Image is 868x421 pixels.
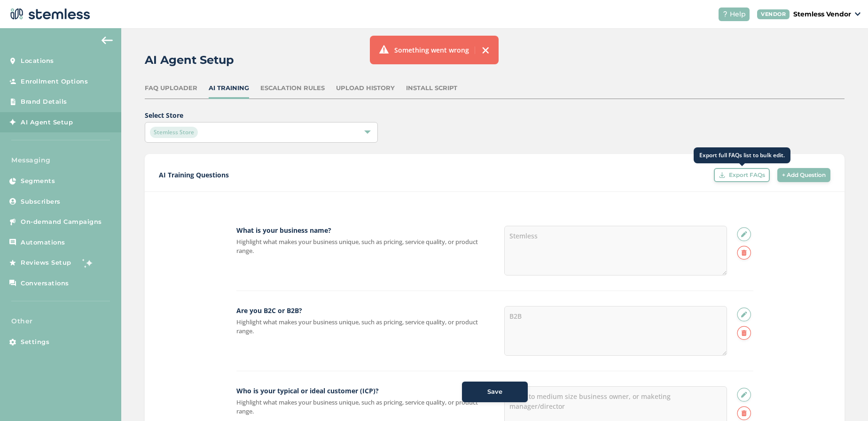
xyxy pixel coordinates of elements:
[487,387,502,397] span: Save
[236,226,331,235] label: What is your business name?
[236,398,485,416] label: Highlight what makes your business unique, such as pricing, service quality, or product range.
[730,9,746,19] span: Help
[777,168,830,182] button: + Add Question
[722,11,728,17] img: icon-help-white-03924b79.svg
[729,171,765,179] span: Export FAQs
[21,118,73,127] span: AI Agent Setup
[735,226,753,245] img: icon-circle-pen-0069d295.svg
[236,318,485,336] label: Highlight what makes your business unique, such as pricing, service quality, or product range.
[145,84,197,93] div: FAQ Uploader
[21,217,102,227] span: On-demand Campaigns
[782,171,826,179] span: + Add Question
[735,306,753,325] img: icon-circle-pen-0069d295.svg
[21,279,69,288] span: Conversations
[336,84,395,93] div: Upload History
[379,45,389,54] img: icon-toast-error-e82232be.svg
[159,170,229,180] h3: AI Training Questions
[394,45,469,55] label: Something went wrong
[757,9,790,19] div: VENDOR
[78,253,97,272] img: glitter-stars-b7820f95.gif
[260,84,325,93] div: Escalation Rules
[236,306,302,315] label: Are you B2C or B2B?
[21,337,49,347] span: Settings
[21,238,65,247] span: Automations
[21,197,61,207] span: Subscribers
[793,9,851,19] p: Stemless Vendor
[145,110,378,120] label: Select Store
[735,325,753,344] img: icon-circle-remove-5fff29a6.svg
[21,258,71,268] span: Reviews Setup
[145,52,234,69] h2: AI Agent Setup
[714,168,770,182] button: Export FAQs
[209,84,249,93] div: AI Training
[694,147,790,163] div: Export full FAQs list to bulk edit.
[150,127,198,138] span: Stemless Store
[21,97,67,107] span: Brand Details
[21,56,54,66] span: Locations
[8,5,90,23] img: logo-dark-0685b13c.svg
[821,376,868,421] iframe: Chat Widget
[102,37,113,44] img: icon-arrow-back-accent-c549486e.svg
[236,237,485,256] label: Highlight what makes your business unique, such as pricing, service quality, or product range.
[406,84,457,93] div: Install Script
[482,46,489,54] img: icon-toast-close-54bf22bf.svg
[21,77,88,86] span: Enrollment Options
[21,176,55,186] span: Segments
[735,245,753,263] img: icon-circle-remove-5fff29a6.svg
[855,12,860,16] img: icon_down-arrow-small-66adaf34.svg
[462,382,528,402] button: Save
